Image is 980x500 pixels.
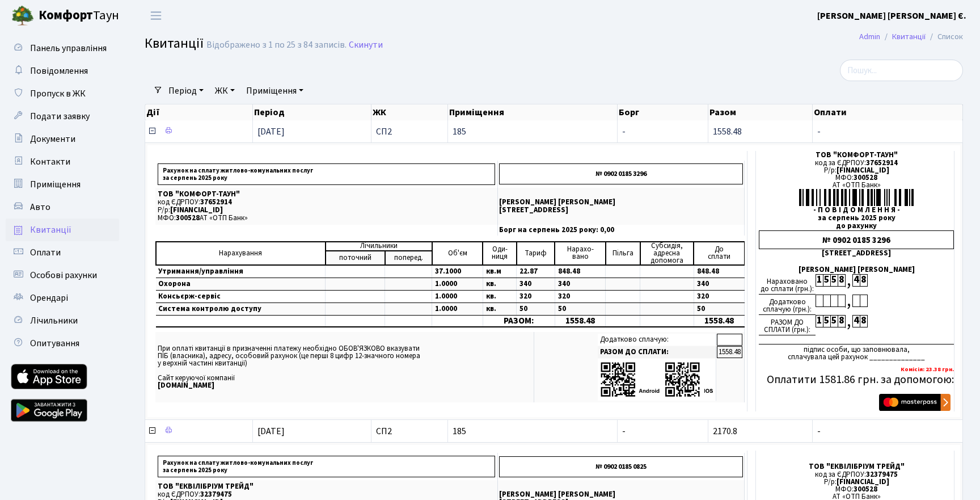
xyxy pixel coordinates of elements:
[759,182,954,189] div: АТ «ОТП Банк»
[759,250,954,257] div: [STREET_ADDRESS]
[6,37,119,60] a: Панель управління
[6,241,119,264] a: Оплати
[813,104,963,120] th: Оплати
[759,471,954,478] div: код за ЄДРПОУ:
[759,315,816,335] div: РАЗОМ ДО СПЛАТИ (грн.):
[453,127,612,136] span: 185
[759,167,954,174] div: Р/р:
[158,207,495,214] p: Р/р:
[845,295,852,308] div: ,
[600,361,713,398] img: apps-qrcodes.png
[155,332,534,402] td: При оплаті квитанції в призначенні платежу необхідно ОБОВ'ЯЗКОВО вказувати ПІБ (власника), адресу...
[6,219,119,241] a: Квитанції
[694,302,744,315] td: 50
[866,158,898,168] span: 37652914
[6,332,119,355] a: Опитування
[11,5,34,27] img: logo.png
[432,265,483,278] td: 37.1000
[145,104,253,120] th: Дії
[759,159,954,167] div: код за ЄДРПОУ:
[376,427,443,436] span: СП2
[253,104,372,120] th: Період
[555,315,605,327] td: 1558.48
[926,31,963,43] li: Список
[30,178,81,191] span: Приміщення
[483,242,517,265] td: Оди- ниця
[142,6,170,25] button: Переключити навігацію
[901,365,954,373] b: Комісія: 23.38 грн.
[6,173,119,196] a: Приміщення
[200,197,232,207] span: 37652914
[717,346,742,358] td: 1558.48
[6,287,119,309] a: Орендарі
[606,242,640,265] td: Пільга
[517,242,555,265] td: Тариф
[164,81,208,100] a: Період
[823,274,830,287] div: 5
[694,290,744,302] td: 320
[845,315,852,328] div: ,
[759,266,954,274] div: [PERSON_NAME] [PERSON_NAME]
[432,242,483,265] td: Об'єм
[483,315,555,327] td: РАЗОМ:
[618,104,708,120] th: Борг
[6,264,119,287] a: Особові рахунки
[30,65,88,77] span: Повідомлення
[622,425,626,438] span: -
[622,125,626,138] span: -
[158,163,495,185] p: Рахунок на сплату житлово-комунальних послуг за серпень 2025 року
[170,205,223,215] span: [FINANCIAL_ID]
[694,315,744,327] td: 1558.48
[453,427,612,436] span: 185
[817,127,958,136] span: -
[30,42,107,54] span: Панель управління
[156,242,326,265] td: Нарахування
[376,127,443,136] span: СП2
[385,251,432,265] td: поперед.
[860,274,867,287] div: 8
[448,104,618,120] th: Приміщення
[158,491,495,498] p: код ЄДРПОУ:
[30,133,75,145] span: Документи
[30,337,79,350] span: Опитування
[759,295,816,315] div: Додатково сплачую (грн.):
[6,150,119,173] a: Контакти
[852,274,860,287] div: 4
[6,128,119,150] a: Документи
[39,6,119,26] span: Таун
[158,199,495,206] p: код ЄДРПОУ:
[30,87,86,100] span: Пропуск в ЖК
[555,265,605,278] td: 848.48
[708,104,813,120] th: Разом
[483,302,517,315] td: кв.
[432,290,483,302] td: 1.0000
[840,60,963,81] input: Пошук...
[158,483,495,490] p: ТОВ "ЕКВІЛІБРІУМ ТРЕЙД"
[210,81,239,100] a: ЖК
[371,104,448,120] th: ЖК
[158,380,214,390] b: [DOMAIN_NAME]
[6,82,119,105] a: Пропуск в ЖК
[598,346,716,358] td: РАЗОМ ДО СПЛАТИ:
[837,165,889,175] span: [FINANCIAL_ID]
[326,242,432,251] td: Лічильники
[200,489,232,499] span: 32379475
[483,265,517,278] td: кв.м
[30,110,90,123] span: Подати заявку
[30,269,97,281] span: Особові рахунки
[845,274,852,287] div: ,
[640,242,694,265] td: Субсидія, адресна допомога
[517,302,555,315] td: 50
[499,199,743,206] p: [PERSON_NAME] [PERSON_NAME]
[842,25,980,49] nav: breadcrumb
[713,125,742,138] span: 1558.48
[830,274,838,287] div: 5
[257,425,285,438] span: [DATE]
[30,314,78,327] span: Лічильники
[432,302,483,315] td: 1.0000
[555,302,605,315] td: 50
[39,6,93,24] b: Комфорт
[830,315,838,327] div: 5
[156,265,326,278] td: Утримання/управління
[158,191,495,198] p: ТОВ "КОМФОРТ-ТАУН"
